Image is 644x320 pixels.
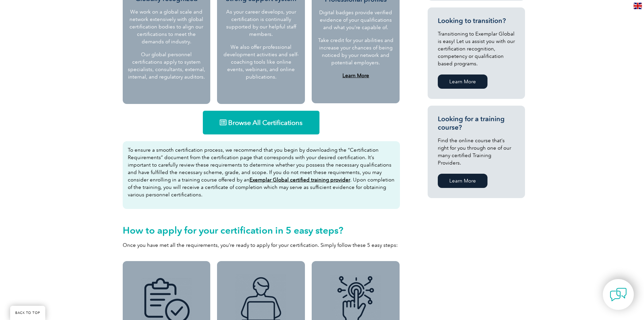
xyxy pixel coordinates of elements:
h3: Looking to transition? [438,17,515,25]
p: Our global personnel certifications apply to system specialists, consultants, external, internal,... [128,51,206,81]
a: Browse All Certifications [203,111,319,134]
p: Transitioning to Exemplar Global is easy! Let us assist you with our certification recognition, c... [438,30,515,67]
a: Learn More [438,74,487,89]
a: Learn More [342,72,369,79]
a: BACK TO TOP [10,306,45,320]
p: Digital badges provide verified evidence of your qualifications and what you’re capable of. [317,9,394,31]
span: Browse All Certifications [228,119,303,126]
p: As your career develops, your certification is continually supported by our helpful staff members. [222,8,300,38]
p: We work on a global scale and network extensively with global certification bodies to align our c... [128,8,206,45]
img: contact-chat.png [610,286,627,303]
p: We also offer professional development activities and self-coaching tools like online events, web... [222,43,300,81]
h2: How to apply for your certification in 5 easy steps? [123,225,400,236]
a: Exemplar Global certified training provider [249,177,350,183]
p: Once you have met all the requirements, you’re ready to apply for your certification. Simply foll... [123,241,400,249]
img: en [634,3,642,9]
p: Find the online course that’s right for you through one of our many certified Training Providers. [438,137,515,167]
a: Learn More [438,174,487,188]
p: Take credit for your abilities and increase your chances of being noticed by your network and pot... [317,37,394,66]
p: To ensure a smooth certification process, we recommend that you begin by downloading the “Certifi... [128,146,395,198]
h3: Looking for a training course? [438,115,515,132]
